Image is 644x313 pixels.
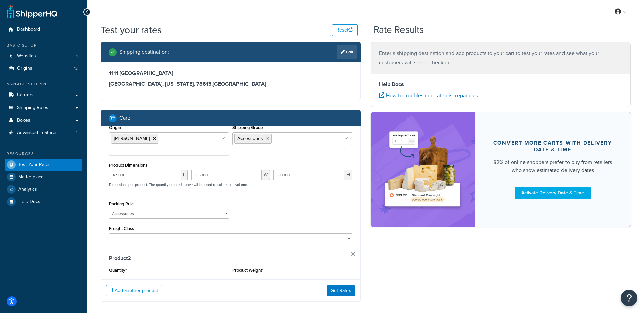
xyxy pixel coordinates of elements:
[5,89,82,101] a: Carriers
[381,122,465,216] img: feature-image-ddt-36eae7f7280da8017bfb280eaccd9c446f90b1fe08728e4019434db127062ab4.png
[5,81,82,87] div: Manage Shipping
[237,135,263,142] span: Accessories
[5,127,82,139] a: Advanced Features4
[5,62,82,75] li: Origins
[5,183,82,195] a: Analytics
[262,170,270,180] span: W
[106,285,162,296] button: Add another product
[114,135,150,142] span: [PERSON_NAME]
[5,127,82,139] li: Advanced Features
[332,24,358,36] button: Reset
[5,50,82,62] a: Websites1
[17,92,34,98] span: Carriers
[337,45,357,59] a: Edit
[5,102,82,114] a: Shipping Rules
[5,171,82,183] a: Marketplace
[491,158,614,174] div: 82% of online shoppers prefer to buy from retailers who show estimated delivery dates
[5,62,82,75] a: Origins12
[5,151,82,157] div: Resources
[18,174,44,180] span: Marketplace
[119,49,169,55] h2: Shipping destination :
[109,268,127,273] label: Quantity*
[74,66,78,71] span: 12
[351,252,355,256] a: Remove Item
[75,130,78,136] span: 4
[18,162,51,168] span: Test Your Rates
[119,115,130,121] h2: Cart :
[109,163,147,168] label: Product Dimensions
[5,196,82,208] a: Help Docs
[374,25,424,35] h2: Rate Results
[17,53,36,59] span: Websites
[232,268,263,273] label: Product Weight*
[491,140,614,153] div: Convert more carts with delivery date & time
[18,187,37,192] span: Analytics
[17,105,48,111] span: Shipping Rules
[17,27,40,33] span: Dashboard
[109,201,134,206] label: Packing Rule
[5,114,82,127] a: Boxes
[5,43,82,48] div: Basic Setup
[5,159,82,171] a: Test Your Rates
[515,187,591,199] a: Activate Delivery Date & Time
[109,70,352,77] h3: 1111 [GEOGRAPHIC_DATA]
[344,170,352,180] span: H
[109,255,352,262] h3: Product 2
[17,130,58,136] span: Advanced Features
[109,125,121,130] label: Origin
[379,80,622,88] h4: Help Docs
[379,49,622,67] p: Enter a shipping destination and add products to your cart to test your rates and see what your c...
[76,53,78,59] span: 1
[181,170,188,180] span: L
[18,199,40,205] span: Help Docs
[5,23,82,36] a: Dashboard
[621,290,637,306] button: Open Resource Center
[101,23,162,37] h1: Test your rates
[107,182,248,187] p: Dimensions per product. The quantity entered above will be used calculate total volume.
[327,285,355,296] button: Get Rates
[5,50,82,62] li: Websites
[109,226,134,231] label: Freight Class
[17,66,32,71] span: Origins
[232,125,263,130] label: Shipping Group
[109,81,352,87] h3: [GEOGRAPHIC_DATA], [US_STATE], 78613 , [GEOGRAPHIC_DATA]
[379,91,478,99] a: How to troubleshoot rate discrepancies
[17,118,30,123] span: Boxes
